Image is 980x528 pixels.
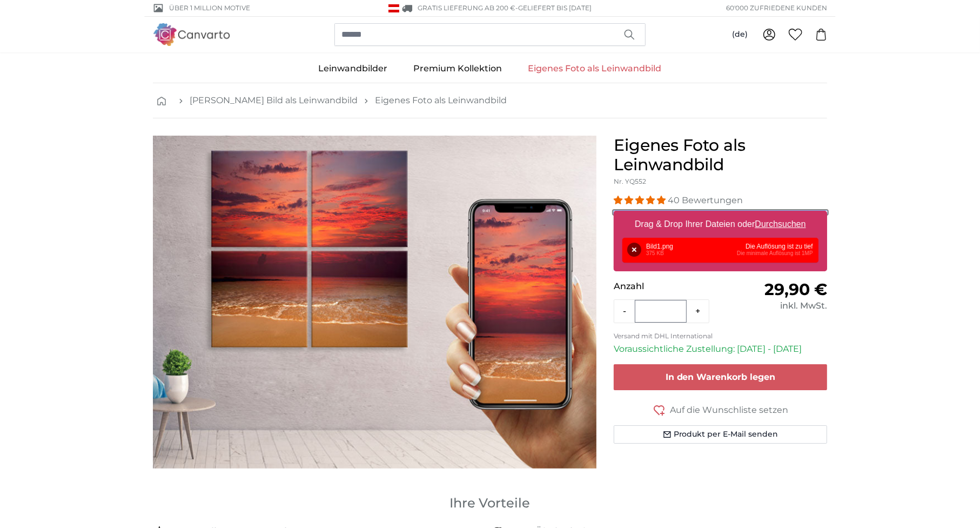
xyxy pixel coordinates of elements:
[666,372,776,382] span: In den Warenkorb legen
[721,299,827,312] div: inkl. MwSt.
[668,195,743,205] span: 40 Bewertungen
[670,404,788,417] span: Auf die Wunschliste setzen
[614,195,668,205] span: 4.98 stars
[153,494,827,512] h3: Ihre Vorteile
[401,55,515,83] a: Premium Kollektion
[614,177,646,185] span: Nr. YQ552
[153,136,596,469] img: personalised-canvas-print
[388,4,399,12] img: Österreich
[375,94,507,107] a: Eigenes Foto als Leinwandbild
[614,425,827,444] button: Produkt per E-Mail senden
[630,213,810,235] label: Drag & Drop Ihrer Dateien oder
[614,332,827,340] p: Versand mit DHL International
[723,25,756,44] button: (de)
[153,136,596,469] div: 1 of 1
[614,300,635,322] button: -
[418,4,516,12] span: GRATIS Lieferung ab 200 €
[153,83,827,118] nav: breadcrumbs
[614,403,827,417] button: Auf die Wunschliste setzen
[153,23,231,45] img: Canvarto
[515,55,675,83] a: Eigenes Foto als Leinwandbild
[614,280,720,293] p: Anzahl
[190,94,358,107] a: [PERSON_NAME] Bild als Leinwandbild
[764,279,827,299] span: 29,90 €
[614,136,827,175] h1: Eigenes Foto als Leinwandbild
[687,300,709,322] button: +
[306,55,401,83] a: Leinwandbilder
[516,4,592,12] span: -
[614,364,827,390] button: In den Warenkorb legen
[169,3,250,13] span: Über 1 Million Motive
[519,4,592,12] span: Geliefert bis [DATE]
[726,3,827,13] span: 60'000 ZUFRIEDENE KUNDEN
[614,343,827,356] p: Voraussichtliche Zustellung: [DATE] - [DATE]
[755,219,806,229] u: Durchsuchen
